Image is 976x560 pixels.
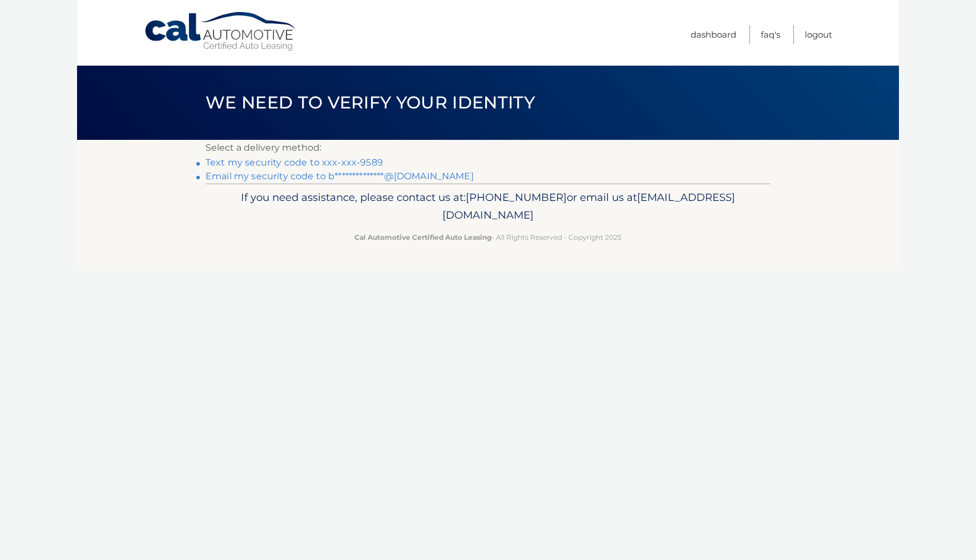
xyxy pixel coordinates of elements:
[691,25,736,44] a: Dashboard
[805,25,832,44] a: Logout
[466,191,567,204] span: [PHONE_NUMBER]
[213,188,763,225] p: If you need assistance, please contact us at: or email us at
[761,25,780,44] a: FAQ's
[205,92,535,113] span: We need to verify your identity
[213,231,763,243] p: - All Rights Reserved - Copyright 2025
[354,233,491,241] strong: Cal Automotive Certified Auto Leasing
[205,140,771,156] p: Select a delivery method:
[144,11,298,52] a: Cal Automotive
[205,157,383,168] a: Text my security code to xxx-xxx-9589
